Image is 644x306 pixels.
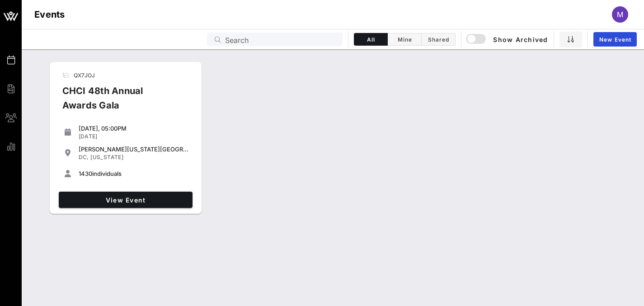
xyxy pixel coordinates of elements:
span: Mine [393,36,416,43]
span: All [360,36,382,43]
button: Mine [388,33,422,46]
span: DC, [79,154,89,160]
span: Show Archived [467,34,548,45]
a: View Event [59,192,193,208]
div: [DATE], 05:00PM [79,125,189,132]
button: Shared [422,33,456,46]
div: [DATE] [79,133,189,140]
span: QX7JOJ [74,72,95,79]
div: individuals [79,170,189,177]
span: View Event [62,196,189,204]
span: m [617,10,623,19]
div: [PERSON_NAME][US_STATE][GEOGRAPHIC_DATA] [79,146,189,153]
button: All [354,33,388,46]
span: Shared [427,36,450,43]
span: [US_STATE] [90,154,123,160]
div: m [612,6,628,23]
span: 1430 [79,170,92,177]
h1: Events [34,7,65,22]
div: CHCI 48th Annual Awards Gala [55,84,183,120]
button: Show Archived [467,31,548,47]
span: New Event [599,36,631,43]
a: New Event [593,32,637,47]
